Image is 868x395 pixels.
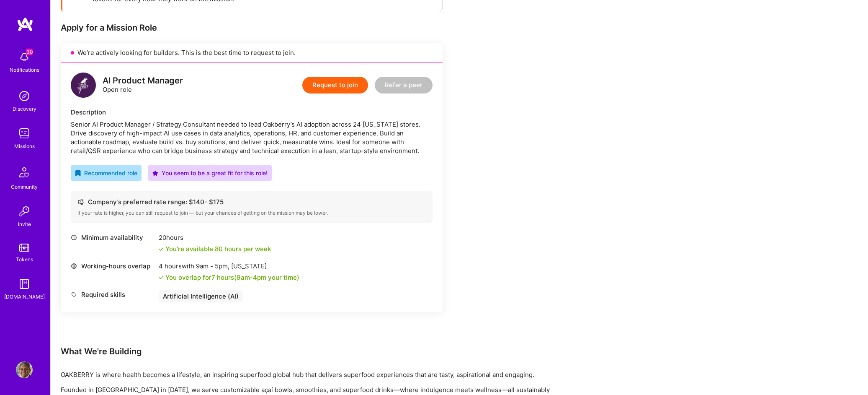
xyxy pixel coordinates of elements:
div: Artificial Intelligence (AI) [159,290,243,302]
div: Working-hours overlap [71,262,155,270]
div: Community [11,182,38,191]
div: Notifications [10,65,39,74]
div: AI Product Manager [103,76,183,85]
a: User Avatar [14,361,35,378]
img: guide book [16,275,33,292]
div: You overlap for 7 hours ( your time) [165,273,299,282]
img: Invite [16,203,33,220]
div: Tokens [16,255,33,264]
button: Request to join [302,77,368,94]
span: 30 [26,49,33,55]
i: icon Check [159,275,164,280]
div: You're available 80 hours per week [159,244,271,253]
div: 4 hours with [US_STATE] [159,262,299,270]
div: Company’s preferred rate range: $ 140 - $ 175 [77,197,426,206]
img: bell [16,49,33,65]
div: Open role [103,76,183,94]
div: You seem to be a great fit for this role! [152,169,268,177]
div: Invite [18,220,31,229]
i: icon RecommendedBadge [75,170,81,176]
i: icon Clock [71,234,77,241]
div: 20 hours [159,233,271,242]
div: Discovery [13,104,36,113]
span: 9am - 5pm , [194,262,231,270]
img: teamwork [16,125,33,142]
img: logo [71,73,96,98]
img: logo [17,17,33,32]
i: icon Check [159,247,164,252]
img: Community [14,162,34,182]
div: [DOMAIN_NAME] [4,292,45,301]
span: 9am - 4pm [237,273,266,281]
div: If your rate is higher, you can still request to join — but your chances of getting on the missio... [77,210,426,216]
i: icon Cash [77,199,84,205]
div: Minimum availability [71,233,155,242]
i: icon PurpleStar [152,170,158,176]
div: Apply for a Mission Role [61,22,443,33]
img: User Avatar [16,361,33,378]
div: Senior AI Product Manager / Strategy Consultant needed to lead Oakberry’s AI adoption across 24 [... [71,120,433,155]
img: discovery [16,88,33,104]
div: Recommended role [75,169,137,177]
div: What We're Building [61,346,563,357]
div: Required skills [71,290,155,299]
div: Description [71,108,433,117]
i: icon World [71,263,77,269]
i: icon Tag [71,291,77,298]
p: OAKBERRY is where health becomes a lifestyle, an inspiring superfood global hub that delivers sup... [61,370,563,379]
div: Missions [14,142,35,151]
button: Refer a peer [375,77,433,94]
div: We’re actively looking for builders. This is the best time to request to join. [61,43,443,62]
img: tokens [19,244,29,252]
